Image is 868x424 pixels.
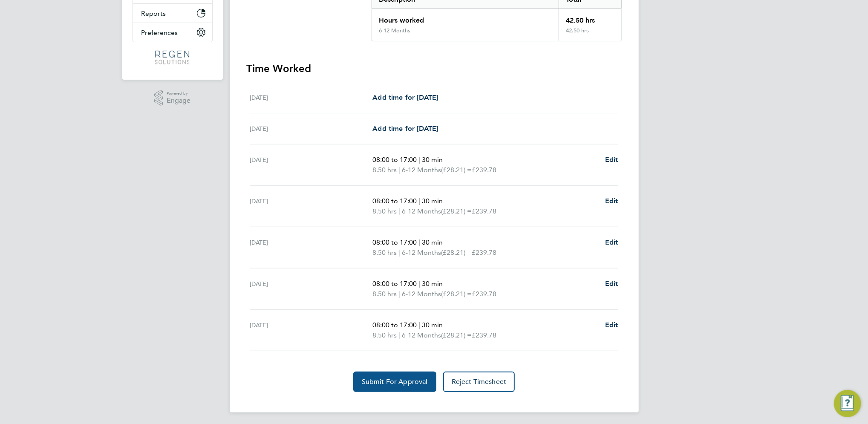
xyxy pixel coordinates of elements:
span: | [398,290,400,298]
a: Edit [605,320,618,330]
span: 6-12 Months [402,165,441,175]
button: Engage Resource Center [834,390,861,417]
span: | [398,207,400,215]
span: 08:00 to 17:00 [372,321,417,329]
span: Powered by [167,90,190,97]
a: Add time for [DATE] [372,124,438,134]
span: | [418,321,420,329]
span: | [418,197,420,205]
span: 08:00 to 17:00 [372,156,417,164]
div: [DATE] [250,279,373,299]
span: 6-12 Months [402,206,441,216]
span: Edit [605,156,618,164]
span: | [418,156,420,164]
a: Powered byEngage [154,90,190,106]
span: (£28.21) = [441,290,472,298]
a: Edit [605,279,618,289]
span: 30 min [422,156,443,164]
span: 8.50 hrs [372,248,397,257]
span: £239.78 [472,331,496,339]
span: Submit For Approval [362,378,428,386]
button: Reject Timesheet [443,372,515,392]
div: [DATE] [250,92,373,103]
span: (£28.21) = [441,166,472,174]
span: £239.78 [472,166,496,174]
span: 8.50 hrs [372,290,397,298]
span: 6-12 Months [402,248,441,258]
div: [DATE] [250,124,373,134]
span: (£28.21) = [441,207,472,215]
span: Edit [605,280,618,288]
div: [DATE] [250,196,373,216]
span: Edit [605,321,618,329]
div: 42.50 hrs [559,9,621,27]
h3: Time Worked [247,62,622,75]
span: 30 min [422,321,443,329]
div: [DATE] [250,155,373,175]
span: | [398,166,400,174]
span: 6-12 Months [402,289,441,299]
span: | [398,248,400,257]
span: Reject Timesheet [452,378,507,386]
a: Edit [605,196,618,206]
span: 30 min [422,238,443,246]
span: 6-12 Months [402,330,441,340]
span: Edit [605,197,618,205]
span: (£28.21) = [441,331,472,339]
div: [DATE] [250,320,373,340]
span: | [398,331,400,339]
span: 30 min [422,280,443,288]
button: Reports [133,4,212,23]
img: regensolutions-logo-retina.png [155,51,190,64]
span: | [418,280,420,288]
span: 8.50 hrs [372,166,397,174]
div: 6-12 Months [379,27,410,34]
span: (£28.21) = [441,248,472,257]
div: [DATE] [250,237,373,258]
a: Edit [605,155,618,165]
span: Add time for [DATE] [372,93,438,101]
div: 42.50 hrs [559,27,621,41]
span: Edit [605,238,618,246]
span: 08:00 to 17:00 [372,280,417,288]
span: Engage [167,97,190,104]
span: £239.78 [472,290,496,298]
span: Preferences [141,29,178,37]
span: | [418,238,420,246]
div: Hours worked [372,9,559,27]
a: Add time for [DATE] [372,92,438,103]
a: Edit [605,237,618,248]
span: £239.78 [472,248,496,257]
a: Go to home page [133,51,213,64]
span: Add time for [DATE] [372,124,438,133]
span: 08:00 to 17:00 [372,238,417,246]
span: 8.50 hrs [372,207,397,215]
button: Submit For Approval [353,372,436,392]
span: 08:00 to 17:00 [372,197,417,205]
span: Reports [141,9,166,17]
span: 30 min [422,197,443,205]
span: £239.78 [472,207,496,215]
span: 8.50 hrs [372,331,397,339]
button: Preferences [133,23,212,42]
